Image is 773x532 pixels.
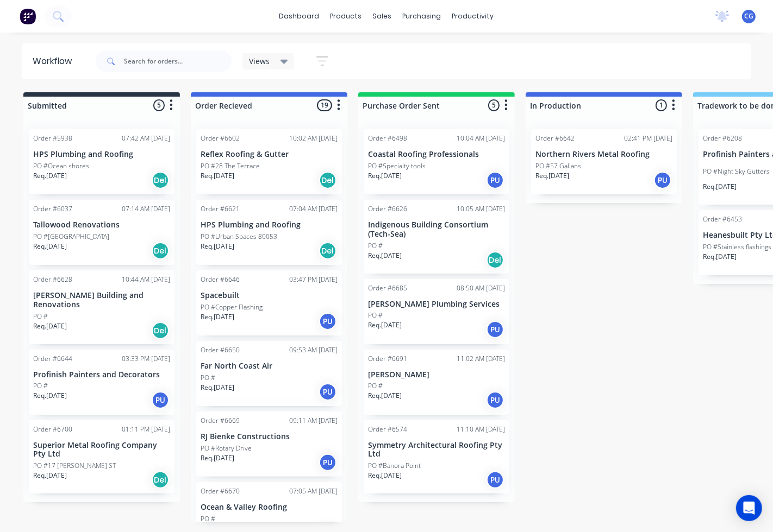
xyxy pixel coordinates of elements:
[487,251,504,269] div: Del
[703,167,770,176] p: PO #Night Sky Gutters
[201,503,338,512] p: Ocean & Valley Roofing
[368,204,407,214] div: Order #6626
[319,313,336,330] div: PU
[364,350,509,415] div: Order #669111:02 AM [DATE][PERSON_NAME]PO #Req.[DATE]PU
[33,441,170,459] p: Superior Metal Roofing Company Pty Ltd
[201,444,252,453] p: PO #Rotary Drive
[447,8,500,24] div: productivity
[319,242,336,259] div: Del
[703,134,742,143] div: Order #6208
[368,161,426,171] p: PO #Specialty tools
[364,129,509,194] div: Order #649810:04 AM [DATE]Coastal Roofing ProfessionalsPO #Specialty toolsReq.[DATE]PU
[457,134,505,143] div: 10:04 AM [DATE]
[33,425,72,434] div: Order #6700
[33,150,170,159] p: HPS Plumbing and Roofing
[487,321,504,338] div: PU
[33,161,89,171] p: PO #Ocean shores
[744,11,753,21] span: CG
[201,204,240,214] div: Order #6621
[33,381,48,391] p: PO #
[368,320,402,330] p: Req. [DATE]
[368,381,383,391] p: PO #
[368,370,505,379] p: [PERSON_NAME]
[364,279,509,344] div: Order #668508:50 AM [DATE][PERSON_NAME] Plumbing ServicesPO #Req.[DATE]PU
[368,461,421,471] p: PO #Banora Point
[33,232,109,242] p: PO #[GEOGRAPHIC_DATA]
[487,391,504,409] div: PU
[196,270,342,335] div: Order #664603:47 PM [DATE]SpacebuiltPO #Copper FlashingReq.[DATE]PU
[20,8,36,24] img: Factory
[289,204,338,214] div: 07:04 AM [DATE]
[201,171,234,181] p: Req. [DATE]
[201,134,240,143] div: Order #6602
[122,134,170,143] div: 07:42 AM [DATE]
[368,311,383,320] p: PO #
[201,514,215,524] p: PO #
[196,341,342,406] div: Order #665009:53 AM [DATE]Far North Coast AirPO #Req.[DATE]PU
[201,242,234,251] p: Req. [DATE]
[368,391,402,401] p: Req. [DATE]
[29,420,174,494] div: Order #670001:11 PM [DATE]Superior Metal Roofing Company Pty LtdPO #17 [PERSON_NAME] STReq.[DATE]Del
[201,383,234,392] p: Req. [DATE]
[249,55,270,67] span: Views
[289,134,338,143] div: 10:02 AM [DATE]
[368,425,407,434] div: Order #6574
[487,172,504,189] div: PU
[196,411,342,477] div: Order #666909:11 AM [DATE]RJ Bienke ConstructionsPO #Rotary DriveReq.[DATE]PU
[289,345,338,355] div: 09:53 AM [DATE]
[122,425,170,434] div: 01:11 PM [DATE]
[325,8,367,24] div: products
[33,461,116,471] p: PO #17 [PERSON_NAME] ST
[531,129,677,194] div: Order #664202:41 PM [DATE]Northern Rivers Metal RoofingPO #57 GallansReq.[DATE]PU
[152,172,169,189] div: Del
[457,425,505,434] div: 11:10 AM [DATE]
[33,134,72,143] div: Order #5938
[201,220,338,230] p: HPS Plumbing and Roofing
[703,252,737,262] p: Req. [DATE]
[33,55,77,68] div: Workflow
[33,471,67,480] p: Req. [DATE]
[535,134,575,143] div: Order #6642
[196,129,342,194] div: Order #660210:02 AM [DATE]Reflex Roofing & GutterPO #28 The TerraceReq.[DATE]Del
[535,161,581,171] p: PO #57 Gallans
[319,383,336,401] div: PU
[368,441,505,459] p: Symmetry Architectural Roofing Pty Ltd
[457,283,505,293] div: 08:50 AM [DATE]
[364,200,509,274] div: Order #662610:05 AM [DATE]Indigenous Building Consortium (Tech-Sea)PO #Req.[DATE]Del
[122,204,170,214] div: 07:14 AM [DATE]
[397,8,447,24] div: purchasing
[624,134,672,143] div: 02:41 PM [DATE]
[201,432,338,441] p: RJ Bienke Constructions
[201,161,260,171] p: PO #28 The Terrace
[196,200,342,265] div: Order #662107:04 AM [DATE]HPS Plumbing and RoofingPO #Urban Spaces 80053Req.[DATE]Del
[368,354,407,364] div: Order #6691
[122,354,170,364] div: 03:33 PM [DATE]
[33,312,48,321] p: PO #
[368,241,383,251] p: PO #
[33,291,170,309] p: [PERSON_NAME] Building and Renovations
[29,200,174,265] div: Order #603707:14 AM [DATE]Tallowood RenovationsPO #[GEOGRAPHIC_DATA]Req.[DATE]Del
[201,291,338,300] p: Spacebuilt
[201,486,240,496] div: Order #6670
[152,242,169,259] div: Del
[152,391,169,409] div: PU
[457,354,505,364] div: 11:02 AM [DATE]
[654,172,671,189] div: PU
[535,171,569,181] p: Req. [DATE]
[33,370,170,379] p: Profinish Painters and Decorators
[201,416,240,426] div: Order #6669
[201,312,234,322] p: Req. [DATE]
[33,242,67,251] p: Req. [DATE]
[201,232,277,242] p: PO #Urban Spaces 80053
[703,242,771,252] p: PO #Stainless flashings
[368,171,402,181] p: Req. [DATE]
[319,172,336,189] div: Del
[368,283,407,293] div: Order #6685
[364,420,509,494] div: Order #657411:10 AM [DATE]Symmetry Architectural Roofing Pty LtdPO #Banora PointReq.[DATE]PU
[33,220,170,230] p: Tallowood Renovations
[152,322,169,339] div: Del
[29,270,174,344] div: Order #662810:44 AM [DATE][PERSON_NAME] Building and RenovationsPO #Req.[DATE]Del
[29,129,174,194] div: Order #593807:42 AM [DATE]HPS Plumbing and RoofingPO #Ocean shoresReq.[DATE]Del
[33,204,72,214] div: Order #6037
[122,275,170,284] div: 10:44 AM [DATE]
